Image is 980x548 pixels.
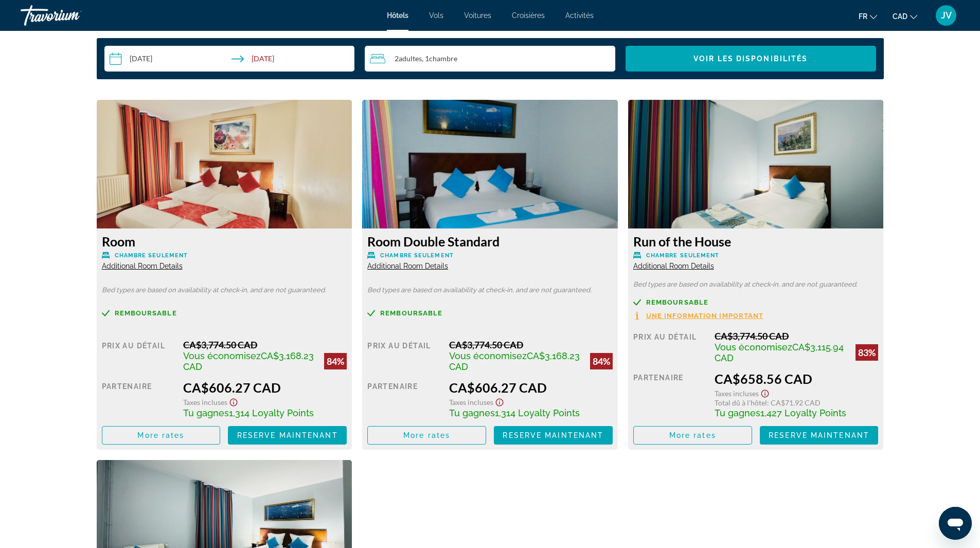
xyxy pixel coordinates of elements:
button: Reserve maintenant [228,426,347,445]
div: Search widget [104,46,876,72]
button: Travelers: 2 adults, 0 children [365,46,615,72]
span: Chambre [429,54,457,63]
span: More rates [137,431,184,439]
span: 1,427 Loyalty Points [760,408,846,418]
span: Taxes incluses [715,389,759,398]
span: Adultes [399,54,422,63]
span: Reserve maintenant [237,431,338,439]
button: Change language [859,9,877,24]
a: Remboursable [633,298,879,306]
div: Partenaire [102,380,176,418]
button: Show Taxes and Fees disclaimer [493,395,506,407]
img: 56d162b0-e04f-4652-8322-7e085b6168c3.jpeg [97,100,352,228]
span: Chambre seulement [115,252,188,259]
div: Prix au détail [102,339,176,372]
span: CA$3,115.94 CAD [715,342,844,363]
span: CA$3,168.23 CAD [183,350,314,372]
span: JV [941,10,952,21]
span: CAD [893,12,907,21]
div: 83% [856,344,878,361]
div: CA$3,774.50 CAD [183,339,347,350]
span: Tu gagnes [715,408,760,418]
a: Remboursable [367,309,613,317]
span: Vous économisez [715,342,792,352]
h3: Room [102,234,347,249]
span: Taxes incluses [183,398,227,406]
button: More rates [633,426,752,445]
span: Additional Room Details [367,262,448,270]
p: Bed types are based on availability at check-in, and are not guaranteed. [102,287,347,294]
span: Tu gagnes [183,408,229,418]
span: Additional Room Details [102,262,183,270]
button: Reserve maintenant [760,426,879,445]
h3: Run of the House [633,234,879,249]
button: User Menu [933,5,959,26]
span: Total dû à l'hôtel [715,398,767,407]
span: Chambre seulement [646,252,720,259]
div: Prix au détail [367,339,441,372]
button: Une information important [633,311,764,320]
div: CA$606.27 CAD [183,380,347,395]
iframe: Bouton de lancement de la fenêtre de messagerie [939,507,972,540]
span: Chambre seulement [380,252,454,259]
span: Voir les disponibilités [693,55,808,63]
button: More rates [367,426,486,445]
p: Bed types are based on availability at check-in, and are not guaranteed. [633,281,879,288]
a: Croisières [512,11,545,20]
span: 2 [395,55,422,63]
a: Hôtels [387,11,408,20]
span: More rates [403,431,450,439]
span: Une information important [646,312,764,319]
a: Activités [565,11,594,20]
div: CA$3,774.50 CAD [449,339,613,350]
button: Show Taxes and Fees disclaimer [227,395,240,407]
div: CA$3,774.50 CAD [715,330,878,342]
span: More rates [669,431,716,439]
div: Partenaire [367,380,441,418]
span: 1,314 Loyalty Points [229,408,314,418]
a: Travorium [21,2,123,29]
h3: Room Double Standard [367,234,613,249]
a: Vols [429,11,443,20]
button: More rates [102,426,221,445]
span: Vous économisez [183,350,261,361]
span: 1,314 Loyalty Points [495,408,580,418]
img: cbd13808-8f7e-432f-8476-8a70521cf95d.jpeg [628,100,884,228]
a: Voitures [464,11,491,20]
img: 3f349ec4-f9d2-4d98-b97c-2c9546758a63.jpeg [362,100,618,228]
span: CA$3,168.23 CAD [449,350,580,372]
div: Prix au détail [633,330,707,363]
span: Taxes incluses [449,398,493,406]
span: Remboursable [380,310,442,316]
span: Additional Room Details [633,262,714,270]
button: Show Taxes and Fees disclaimer [759,386,771,398]
button: Reserve maintenant [494,426,613,445]
span: fr [859,12,867,21]
span: Vous économisez [449,350,527,361]
span: Remboursable [115,310,177,316]
div: 84% [590,353,613,369]
span: Tu gagnes [449,408,495,418]
p: Bed types are based on availability at check-in, and are not guaranteed. [367,287,613,294]
div: 84% [324,353,347,369]
div: Partenaire [633,371,707,418]
span: Reserve maintenant [503,431,603,439]
div: CA$606.27 CAD [449,380,613,395]
button: Voir les disponibilités [626,46,876,72]
button: Change currency [893,9,917,24]
a: Remboursable [102,309,347,317]
span: , 1 [422,55,457,63]
button: Check-in date: Nov 27, 2025 Check-out date: Dec 1, 2025 [104,46,355,72]
span: Reserve maintenant [769,431,869,439]
div: : CA$71.92 CAD [715,398,878,407]
div: CA$658.56 CAD [715,371,878,386]
span: Remboursable [646,299,708,306]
